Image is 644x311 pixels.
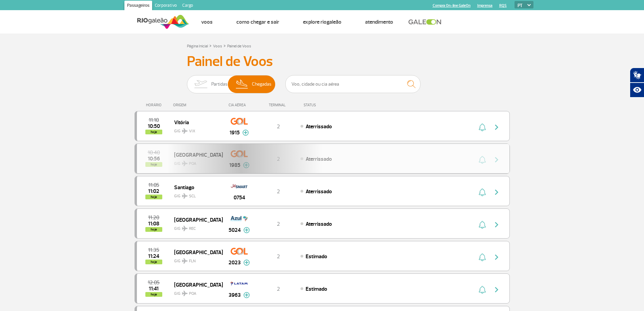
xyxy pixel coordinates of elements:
[493,221,501,229] img: seta-direita-painel-voo.svg
[227,44,251,49] a: Painel de Voos
[277,123,280,130] span: 2
[493,286,501,294] img: seta-direita-painel-voo.svg
[630,68,644,83] button: Abrir tradutor de língua de sinais.
[243,292,250,298] img: mais-info-painel-voo.svg
[306,286,327,292] span: Estimado
[234,194,245,202] span: 0754
[182,128,188,134] img: destiny_airplane.svg
[174,254,217,264] span: GIG
[190,75,211,93] img: slider-embarque
[630,68,644,97] div: Plugin de acessibilidade da Hand Talk.
[365,19,393,25] a: Atendimento
[148,183,159,187] span: 2025-08-25 11:05:00
[152,1,180,12] a: Corporativo
[277,188,280,195] span: 2
[173,103,222,107] div: ORIGEM
[243,260,250,266] img: mais-info-painel-voo.svg
[149,118,159,123] span: 2025-08-25 11:10:00
[174,183,217,192] span: Santiago
[182,193,188,199] img: destiny_airplane.svg
[493,253,501,261] img: seta-direita-painel-voo.svg
[300,103,355,107] div: STATUS
[493,123,501,131] img: seta-direita-painel-voo.svg
[189,128,195,134] span: VIX
[189,226,196,232] span: REC
[479,123,486,131] img: sino-painel-voo.svg
[148,124,160,129] span: 2025-08-25 10:50:21
[306,188,332,195] span: Aterrissado
[189,193,196,199] span: SCL
[499,3,507,8] a: RQS
[242,130,249,136] img: mais-info-painel-voo.svg
[180,1,196,12] a: Cargo
[479,221,486,229] img: sino-painel-voo.svg
[243,227,250,233] img: mais-info-painel-voo.svg
[182,226,188,231] img: destiny_airplane.svg
[174,248,217,257] span: [GEOGRAPHIC_DATA]
[201,19,213,25] a: Voos
[285,75,421,93] input: Voo, cidade ou cia aérea
[479,253,486,261] img: sino-painel-voo.svg
[149,286,159,291] span: 2025-08-25 11:41:00
[182,291,188,296] img: destiny_airplane.svg
[306,123,332,130] span: Aterrissado
[479,286,486,294] img: sino-painel-voo.svg
[229,291,241,299] span: 3963
[211,75,228,93] span: Partidas
[223,42,226,49] a: >
[137,103,173,107] div: HORÁRIO
[277,221,280,227] span: 2
[148,248,159,252] span: 2025-08-25 11:35:00
[187,44,208,49] a: Página Inicial
[630,83,644,97] button: Abrir recursos assistivos.
[306,221,332,227] span: Aterrissado
[174,215,217,224] span: [GEOGRAPHIC_DATA]
[277,286,280,292] span: 2
[124,1,152,12] a: Passageiros
[252,75,271,93] span: Chegadas
[148,215,159,220] span: 2025-08-25 11:20:00
[148,221,159,226] span: 2025-08-25 11:08:00
[306,253,327,260] span: Estimado
[236,19,279,25] a: Como chegar e sair
[477,3,493,8] a: Imprensa
[145,130,162,134] span: hoje
[145,195,162,199] span: hoje
[230,129,240,137] span: 1915
[433,3,471,8] a: Compra On-line GaleOn
[187,53,457,70] h3: Painel de Voos
[148,189,159,194] span: 2025-08-25 11:02:30
[174,222,217,232] span: GIG
[182,258,188,264] img: destiny_airplane.svg
[174,287,217,297] span: GIG
[232,75,252,93] img: slider-desembarque
[209,42,212,49] a: >
[229,226,241,234] span: 5024
[148,280,160,285] span: 2025-08-25 12:05:00
[189,291,196,297] span: POA
[189,258,196,264] span: FLN
[277,253,280,260] span: 2
[174,125,217,134] span: GIG
[145,260,162,264] span: hoje
[174,190,217,199] span: GIG
[213,44,222,49] a: Voos
[145,292,162,297] span: hoje
[148,254,159,259] span: 2025-08-25 11:24:00
[493,188,501,196] img: seta-direita-painel-voo.svg
[174,118,217,127] span: Vitória
[145,227,162,232] span: hoje
[479,188,486,196] img: sino-painel-voo.svg
[222,103,256,107] div: CIA AÉREA
[303,19,341,25] a: Explore RIOgaleão
[229,259,241,267] span: 2023
[174,280,217,289] span: [GEOGRAPHIC_DATA]
[256,103,300,107] div: TERMINAL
